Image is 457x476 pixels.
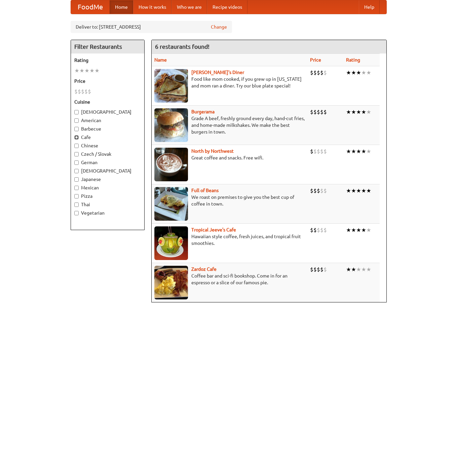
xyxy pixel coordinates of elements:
[313,187,317,194] li: $
[361,148,366,155] li: ★
[74,176,141,183] label: Japanese
[361,187,366,194] li: ★
[346,108,351,116] li: ★
[74,169,79,173] input: [DEMOGRAPHIC_DATA]
[74,159,141,166] label: German
[323,226,327,234] li: $
[317,108,320,116] li: $
[359,0,380,14] a: Help
[154,115,305,135] p: Grade A beef, freshly ground every day, hand-cut fries, and home-made milkshakes. We make the bes...
[323,187,327,194] li: $
[191,70,244,75] a: [PERSON_NAME]'s Diner
[207,0,247,14] a: Recipe videos
[366,187,371,194] li: ★
[154,233,305,247] p: Hawaiian style coffee, fresh juices, and tropical fruit smoothies.
[154,266,188,299] img: zardoz.jpg
[320,187,323,194] li: $
[74,99,141,105] h5: Cuisine
[346,226,351,234] li: ★
[74,210,141,216] label: Vegetarian
[317,226,320,234] li: $
[74,193,141,199] label: Pizza
[313,226,317,234] li: $
[323,69,327,76] li: $
[356,69,361,76] li: ★
[310,266,313,273] li: $
[351,226,356,234] li: ★
[74,201,141,208] label: Thai
[155,43,210,50] ng-pluralize: 6 restaurants found!
[74,144,79,148] input: Chinese
[356,148,361,155] li: ★
[71,0,110,14] a: FoodMe
[74,110,79,114] input: [DEMOGRAPHIC_DATA]
[74,127,79,131] input: Barbecue
[211,24,227,30] a: Change
[74,152,79,156] input: Czech / Slovak
[89,67,94,74] li: ★
[351,148,356,155] li: ★
[172,0,207,14] a: Who we are
[320,226,323,234] li: $
[154,187,188,221] img: beans.jpg
[310,148,313,155] li: $
[346,57,360,63] a: Rating
[351,108,356,116] li: ★
[81,88,84,95] li: $
[356,187,361,194] li: ★
[346,266,351,273] li: ★
[356,108,361,116] li: ★
[361,226,366,234] li: ★
[310,108,313,116] li: $
[356,266,361,273] li: ★
[313,148,317,155] li: $
[313,69,317,76] li: $
[74,177,79,182] input: Japanese
[94,67,100,74] li: ★
[191,109,215,114] b: Burgerama
[191,266,217,272] a: Zardoz Cafe
[74,142,141,149] label: Chinese
[74,186,79,190] input: Mexican
[74,184,141,191] label: Mexican
[361,69,366,76] li: ★
[317,148,320,155] li: $
[78,88,81,95] li: $
[74,194,79,198] input: Pizza
[133,0,172,14] a: How it works
[74,203,79,207] input: Thai
[351,187,356,194] li: ★
[110,0,133,14] a: Home
[320,108,323,116] li: $
[346,187,351,194] li: ★
[323,266,327,273] li: $
[71,40,144,53] h4: Filter Restaurants
[74,211,79,215] input: Vegetarian
[154,194,305,207] p: We roast on premises to give you the best cup of coffee in town.
[310,187,313,194] li: $
[74,67,79,74] li: ★
[74,160,79,165] input: German
[366,148,371,155] li: ★
[154,272,305,286] p: Coffee bar and sci-fi bookshop. Come in for an espresso or a slice of our famous pie.
[366,108,371,116] li: ★
[79,67,84,74] li: ★
[74,117,141,124] label: American
[191,148,234,154] a: North by Northwest
[320,266,323,273] li: $
[310,69,313,76] li: $
[346,69,351,76] li: ★
[191,227,236,232] a: Tropical Jeeve's Cafe
[320,148,323,155] li: $
[74,109,141,115] label: [DEMOGRAPHIC_DATA]
[74,125,141,132] label: Barbecue
[313,108,317,116] li: $
[323,148,327,155] li: $
[366,266,371,273] li: ★
[310,57,321,63] a: Price
[74,151,141,157] label: Czech / Slovak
